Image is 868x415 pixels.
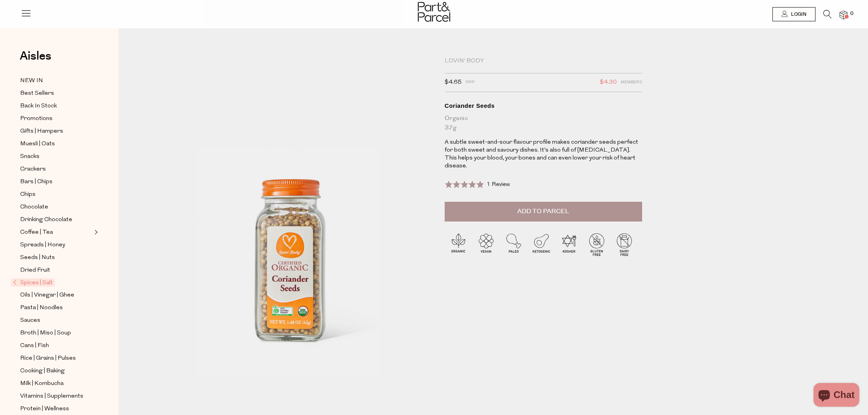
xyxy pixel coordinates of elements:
a: Bars | Chips [20,177,92,187]
img: P_P-ICONS-Live_Bec_V11_Paleo.svg [500,231,528,258]
a: Seeds | Nuts [20,253,92,263]
span: NEW IN [20,76,43,86]
span: Login [789,11,806,18]
a: Crackers [20,164,92,174]
a: Aisles [20,50,51,70]
span: Snacks [20,152,39,161]
span: Drinking Chocolate [20,215,72,225]
a: Oils | Vinegar | Ghee [20,290,92,300]
span: Coffee | Tea [20,228,53,237]
img: P_P-ICONS-Live_Bec_V11_Kosher.svg [555,231,583,258]
span: $4.65 [445,77,462,88]
span: Chocolate [20,203,48,212]
span: Protein | Wellness [20,404,69,414]
span: Spices | Salt [11,278,55,287]
span: Promotions [20,114,53,124]
span: 1 Review [487,182,510,188]
a: Milk | Kombucha [20,379,92,389]
img: P_P-ICONS-Live_Bec_V11_Dairy_Free.svg [611,231,638,258]
a: Spreads | Honey [20,240,92,250]
span: Seeds | Nuts [20,253,55,263]
p: A subtle sweet-and-sour flavour profile makes coriander seeds perfect for both sweet and savoury ... [445,139,642,170]
span: Spreads | Honey [20,240,65,250]
inbox-online-store-chat: Shopify online store chat [811,383,862,409]
a: Coffee | Tea [20,227,92,237]
a: Gifts | Hampers [20,126,92,136]
span: Crackers [20,165,46,174]
a: Dried Fruit [20,265,92,275]
a: Chips [20,190,92,199]
a: Cooking | Baking [20,366,92,376]
a: Muesli | Oats [20,139,92,149]
img: Coriander Seeds [142,60,433,403]
span: Dried Fruit [20,266,50,275]
span: RRP [466,77,475,88]
span: Add to Parcel [517,207,569,216]
div: Coriander Seeds [445,102,642,110]
span: Vitamins | Supplements [20,392,83,401]
div: Lovin' Body [445,57,642,65]
span: Members [621,77,642,88]
img: Part&Parcel [418,2,450,22]
a: Promotions [20,114,92,124]
span: Pasta | Noodles [20,303,63,313]
span: Oils | Vinegar | Ghee [20,291,74,300]
span: Back In Stock [20,101,57,111]
span: 0 [848,10,855,17]
img: P_P-ICONS-Live_Bec_V11_Ketogenic.svg [528,231,555,258]
a: Rice | Grains | Pulses [20,353,92,363]
a: Pasta | Noodles [20,303,92,313]
img: P_P-ICONS-Live_Bec_V11_Vegan.svg [472,231,500,258]
span: Muesli | Oats [20,139,55,149]
span: Aisles [20,47,51,65]
span: Best Sellers [20,89,54,98]
a: NEW IN [20,76,92,86]
span: Broth | Miso | Soup [20,329,71,338]
a: Snacks [20,152,92,161]
div: Organic 37g [445,114,642,133]
span: Sauces [20,316,40,325]
a: Spices | Salt [13,278,92,287]
button: Expand/Collapse Coffee | Tea [92,227,98,237]
a: Best Sellers [20,88,92,98]
a: Broth | Miso | Soup [20,328,92,338]
span: Gifts | Hampers [20,127,63,136]
img: P_P-ICONS-Live_Bec_V11_Organic.svg [445,231,472,258]
a: Login [772,7,815,21]
span: Bars | Chips [20,177,53,187]
button: Add to Parcel [445,202,642,222]
a: 0 [840,11,847,19]
span: Rice | Grains | Pulses [20,354,76,363]
a: Back In Stock [20,101,92,111]
span: Chips [20,190,36,199]
a: Drinking Chocolate [20,215,92,225]
img: P_P-ICONS-Live_Bec_V11_Gluten_Free.svg [583,231,611,258]
a: Vitamins | Supplements [20,391,92,401]
a: Sauces [20,315,92,325]
span: $4.30 [600,77,617,88]
a: Protein | Wellness [20,404,92,414]
a: Chocolate [20,202,92,212]
span: Milk | Kombucha [20,379,64,389]
span: Cans | Fish [20,341,49,351]
a: Cans | Fish [20,341,92,351]
span: Cooking | Baking [20,366,65,376]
